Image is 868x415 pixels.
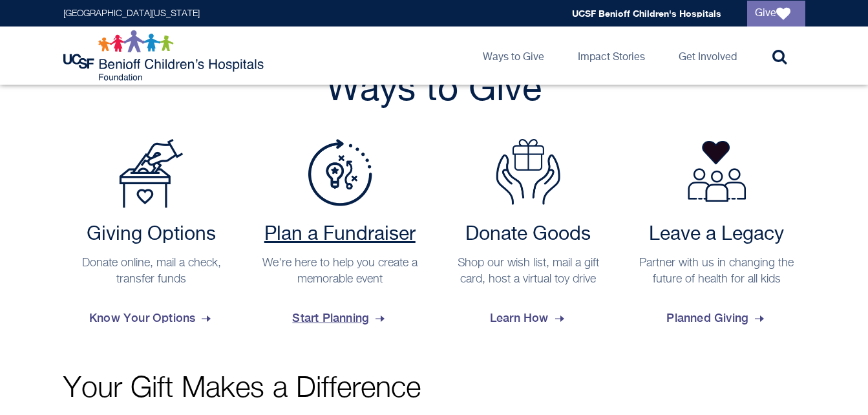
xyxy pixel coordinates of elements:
p: Partner with us in changing the future of health for all kids [635,255,799,288]
a: Impact Stories [567,27,655,85]
a: Plan a Fundraiser Plan a Fundraiser We're here to help you create a memorable event Start Planning [251,139,429,335]
img: Payment Options [119,139,184,208]
span: Know Your Options [89,301,213,335]
a: Leave a Legacy Partner with us in changing the future of health for all kids Planned Giving [628,139,805,335]
p: Donate online, mail a check, transfer funds [70,255,234,288]
span: Learn How [490,301,567,335]
h2: Giving Options [70,223,234,246]
img: Plan a Fundraiser [308,139,372,206]
span: Planned Giving [666,301,767,335]
p: Shop our wish list, mail a gift card, host a virtual toy drive [447,255,611,288]
h2: Donate Goods [447,223,611,246]
p: We're here to help you create a memorable event [258,255,422,288]
a: Payment Options Giving Options Donate online, mail a check, transfer funds Know Your Options [63,139,240,335]
h2: Leave a Legacy [635,223,799,246]
h2: Ways to Give [63,68,805,113]
a: Give [747,1,805,27]
p: Your Gift Makes a Difference [63,374,805,403]
a: Ways to Give [472,27,555,85]
a: Get Involved [668,27,747,85]
img: Donate Goods [496,139,560,205]
a: Donate Goods Donate Goods Shop our wish list, mail a gift card, host a virtual toy drive Learn How [440,139,617,335]
h2: Plan a Fundraiser [258,223,422,246]
img: Logo for UCSF Benioff Children's Hospitals Foundation [63,30,267,81]
span: Start Planning [292,301,387,335]
a: UCSF Benioff Children's Hospitals [572,8,721,19]
a: [GEOGRAPHIC_DATA][US_STATE] [63,9,200,18]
